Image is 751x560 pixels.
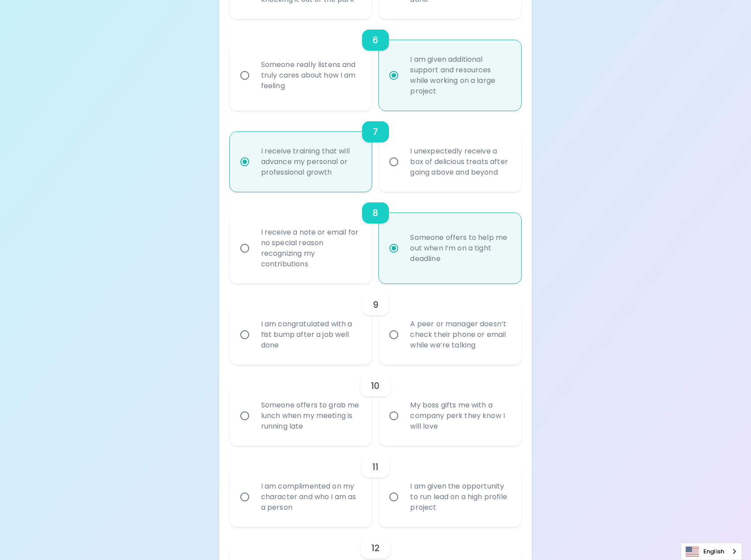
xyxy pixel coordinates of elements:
div: I unexpectedly receive a box of delicious treats after going above and beyond [403,135,516,188]
div: My boss gifts me with a company perk they know I will love [403,389,516,442]
div: I receive training that will advance my personal or professional growth [254,135,367,188]
h6: 9 [373,298,378,312]
div: Language [681,543,742,560]
div: Someone really listens and truly cares about how I am feeling [254,49,367,102]
div: I am congratulated with a fist bump after a job well done [254,308,367,361]
div: choice-group-check [230,284,522,365]
div: I am complimented on my character and who I am as a person [254,470,367,523]
div: choice-group-check [230,19,522,111]
h6: 11 [372,460,378,474]
div: choice-group-check [230,365,522,446]
a: English [681,543,742,560]
div: choice-group-check [230,192,522,284]
div: choice-group-check [230,111,522,192]
div: choice-group-check [230,446,522,527]
div: Someone offers to help me out when I’m on a tight deadline [403,222,516,275]
h6: 10 [371,379,380,393]
div: Someone offers to grab me lunch when my meeting is running late [254,389,367,442]
aside: Language selected: English [681,543,742,560]
h6: 6 [373,33,378,47]
div: I am given the opportunity to run lead on a high profile project [403,470,516,523]
div: I am given additional support and resources while working on a large project [403,44,516,107]
div: A peer or manager doesn’t check their phone or email while we’re talking [403,308,516,361]
h6: 8 [373,206,378,220]
h6: 7 [373,125,378,139]
div: I receive a note or email for no special reason recognizing my contributions [254,217,367,280]
h6: 12 [371,541,380,555]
